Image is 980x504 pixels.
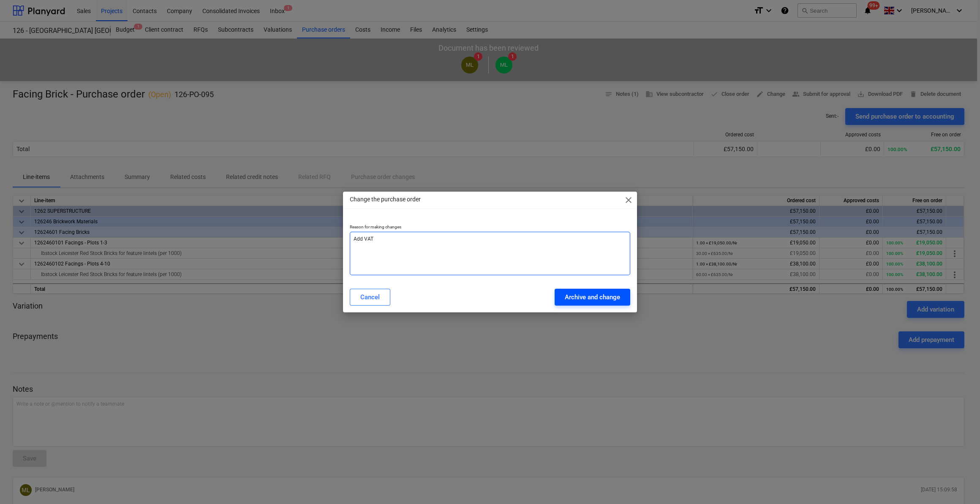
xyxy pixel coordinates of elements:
div: Cancel [360,292,380,303]
p: Change the purchase order [350,195,421,204]
div: Archive and change [565,292,620,303]
button: Cancel [350,289,390,306]
span: close [623,195,634,205]
iframe: Chat Widget [938,463,980,504]
p: Reason for making changes [350,224,630,231]
button: Archive and change [555,289,630,306]
textarea: Add VAT [350,232,630,275]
